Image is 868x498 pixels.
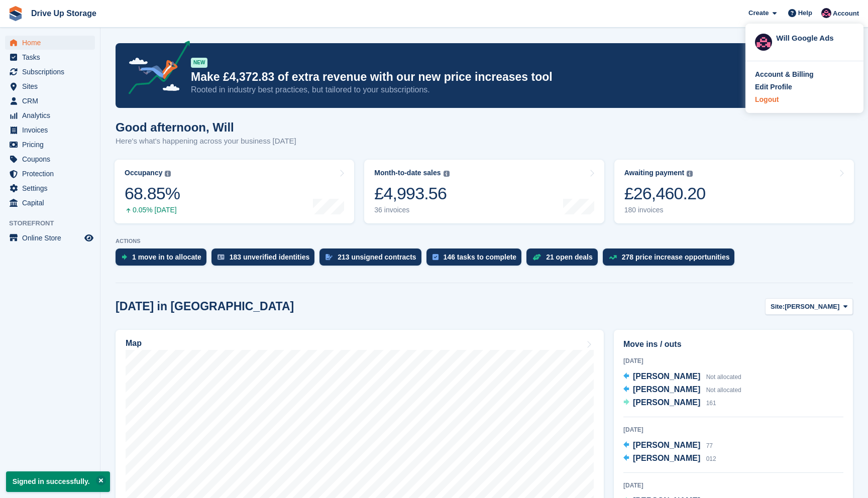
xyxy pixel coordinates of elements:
[633,441,700,449] span: [PERSON_NAME]
[706,455,716,462] span: 012
[623,425,843,434] div: [DATE]
[5,123,95,137] a: menu
[230,253,310,261] div: 183 unverified identities
[5,181,95,195] a: menu
[5,231,95,245] a: menu
[633,385,700,394] span: [PERSON_NAME]
[22,167,82,181] span: Protection
[22,50,82,64] span: Tasks
[609,255,617,260] img: price_increase_opportunities-93ffe204e8149a01c8c9dc8f82e8f89637d9d84a8eef4429ea346261dce0b2c0.svg
[633,454,700,462] span: [PERSON_NAME]
[22,181,82,195] span: Settings
[27,5,100,22] a: Drive Up Storage
[22,138,82,152] span: Pricing
[115,160,354,223] a: Occupancy 68.85% 0.05% [DATE]
[833,9,859,19] span: Account
[5,50,95,64] a: menu
[6,471,110,492] p: Signed in successfully.
[444,253,517,261] div: 146 tasks to complete
[9,218,100,228] span: Storefront
[5,79,95,93] a: menu
[8,6,23,21] img: stora-icon-8386f47178a22dfd0bd8f6a31ec36ba5ce8667c1dd55bd0f319d3a0aa187defe.svg
[526,248,603,271] a: 21 open deals
[319,248,426,271] a: 213 unsigned contracts
[125,206,180,214] div: 0.05% [DATE]
[622,253,730,261] div: 278 price increase opportunities
[614,160,854,223] a: Awaiting payment £26,460.20 180 invoices
[633,372,700,381] span: [PERSON_NAME]
[623,481,843,490] div: [DATE]
[546,253,593,261] div: 21 open deals
[116,248,211,271] a: 1 move in to allocate
[687,171,693,177] img: icon-info-grey-7440780725fd019a000dd9b08b2336e03edf1995a4989e88bcd33f0948082b44.svg
[5,152,95,166] a: menu
[765,298,853,315] button: Site: [PERSON_NAME]
[623,356,843,365] div: [DATE]
[22,36,82,50] span: Home
[116,238,853,244] p: ACTIONS
[5,36,95,50] a: menu
[623,338,843,350] h2: Move ins / outs
[623,370,741,384] a: [PERSON_NAME] Not allocated
[211,248,320,271] a: 183 unverified identities
[776,33,854,42] div: Will Google Ads
[5,167,95,181] a: menu
[22,231,82,245] span: Online Store
[755,69,854,80] a: Account & Billing
[374,169,441,177] div: Month-to-date sales
[374,183,449,204] div: £4,993.56
[706,387,741,394] span: Not allocated
[432,254,439,260] img: task-75834270c22a3079a89374b754ae025e5fb1db73e45f91037f5363f120a921f8.svg
[755,94,779,105] div: Logout
[83,232,95,244] a: Preview store
[364,160,604,223] a: Month-to-date sales £4,993.56 36 invoices
[132,253,201,261] div: 1 move in to allocate
[748,8,769,18] span: Create
[338,253,416,261] div: 213 unsigned contracts
[624,169,685,177] div: Awaiting payment
[22,152,82,166] span: Coupons
[22,94,82,108] span: CRM
[116,300,294,313] h2: [DATE] in [GEOGRAPHIC_DATA]
[755,94,854,105] a: Logout
[125,183,180,204] div: 68.85%
[120,41,190,98] img: price-adjustments-announcement-icon-8257ccfd72463d97f412b2fc003d46551f7dbcb40ab6d574587a9cd5c0d94...
[5,65,95,79] a: menu
[623,397,716,410] a: [PERSON_NAME] 161
[755,82,854,92] a: Edit Profile
[5,108,95,122] a: menu
[191,58,207,68] div: NEW
[122,254,127,260] img: move_ins_to_allocate_icon-fdf77a2bb77ea45bf5b3d319d69a93e2d87916cf1d5bf7949dd705db3b84f3ca.svg
[444,171,450,177] img: icon-info-grey-7440780725fd019a000dd9b08b2336e03edf1995a4989e88bcd33f0948082b44.svg
[22,196,82,210] span: Capital
[624,206,706,214] div: 180 invoices
[374,206,449,214] div: 36 invoices
[165,171,171,177] img: icon-info-grey-7440780725fd019a000dd9b08b2336e03edf1995a4989e88bcd33f0948082b44.svg
[706,442,713,449] span: 77
[22,108,82,122] span: Analytics
[5,94,95,108] a: menu
[755,69,814,80] div: Account & Billing
[325,254,333,260] img: contract_signature_icon-13c848040528278c33f63329250d36e43548de30e8caae1d1a13099fd9432cc5.svg
[624,183,706,204] div: £26,460.20
[126,339,142,348] h2: Map
[191,70,765,84] p: Make £4,372.83 of extra revenue with our new price increases tool
[22,79,82,93] span: Sites
[706,374,741,381] span: Not allocated
[755,82,792,92] div: Edit Profile
[755,34,772,51] img: Will Google Ads
[22,123,82,137] span: Invoices
[706,400,716,407] span: 161
[125,169,162,177] div: Occupancy
[771,302,785,312] span: Site:
[785,302,839,312] span: [PERSON_NAME]
[603,248,740,271] a: 278 price increase opportunities
[5,138,95,152] a: menu
[116,120,296,134] h1: Good afternoon, Will
[116,136,296,147] p: Here's what's happening across your business [DATE]
[798,8,812,18] span: Help
[623,452,716,465] a: [PERSON_NAME] 012
[633,398,700,407] span: [PERSON_NAME]
[218,254,225,260] img: verify_identity-adf6edd0f0f0b5bbfe63781bf79b02c33cf7c696d77639b501bdc392416b5a36.svg
[191,84,765,95] p: Rooted in industry best practices, but tailored to your subscriptions.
